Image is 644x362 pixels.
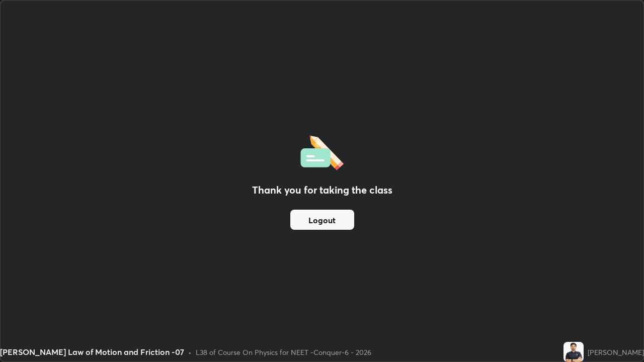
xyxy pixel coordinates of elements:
div: • [188,347,192,357]
div: L38 of Course On Physics for NEET -Conquer-6 - 2026 [196,347,371,357]
button: Logout [290,210,354,230]
img: 98d66aa6592e4b0fb7560eafe1db0121.jpg [563,342,584,362]
div: [PERSON_NAME] [588,347,644,357]
h2: Thank you for taking the class [252,183,392,198]
img: offlineFeedback.1438e8b3.svg [300,132,344,170]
